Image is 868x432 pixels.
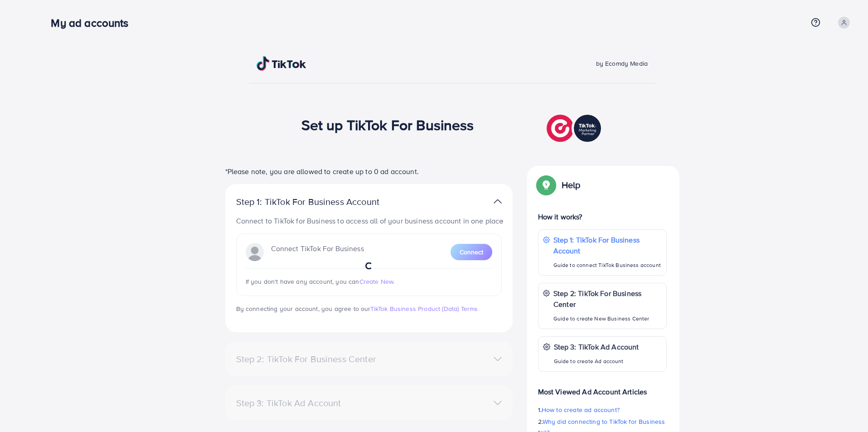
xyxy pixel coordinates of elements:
[553,234,662,256] p: Step 1: TikTok For Business Account
[562,180,581,190] p: Help
[553,260,662,271] p: Guide to connect TikTok Business account
[236,196,408,207] p: Step 1: TikTok For Business Account
[494,195,502,208] img: TikTok partner
[225,166,513,177] p: *Please note, you are allowed to create up to 0 ad account.
[538,177,554,193] img: Popup guide
[554,356,639,367] p: Guide to create Ad account
[538,211,667,222] p: How it works?
[51,16,136,29] h3: My ad accounts
[547,112,603,144] img: TikTok partner
[257,56,306,71] img: TikTok
[542,405,620,414] span: How to create ad account?
[596,59,648,68] span: by Ecomdy Media
[553,288,662,310] p: Step 2: TikTok For Business Center
[538,404,667,415] p: 1.
[301,116,474,133] h1: Set up TikTok For Business
[538,379,667,397] p: Most Viewed Ad Account Articles
[554,341,639,352] p: Step 3: TikTok Ad Account
[553,313,662,324] p: Guide to create New Business Center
